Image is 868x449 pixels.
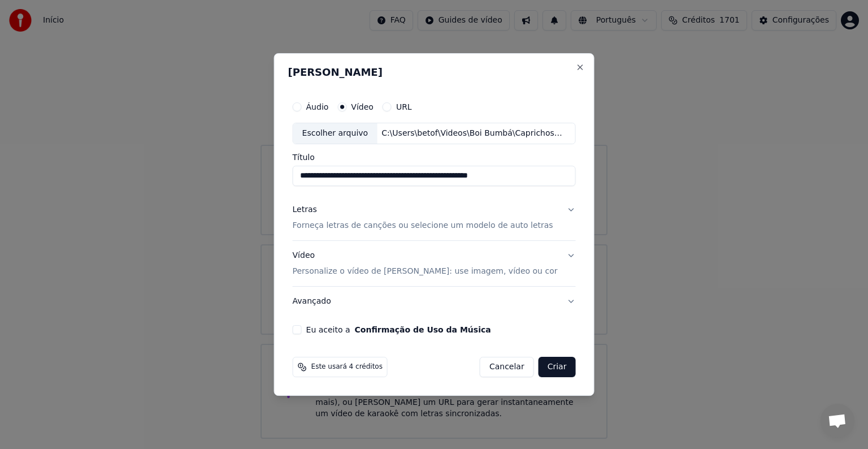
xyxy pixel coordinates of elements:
[306,326,491,334] label: Eu aceito a
[311,362,383,372] span: Este usará 4 créditos
[293,123,377,144] div: Escolher arquivo
[306,103,329,111] label: Áudio
[355,326,491,334] button: Eu aceito a
[288,67,580,77] h2: [PERSON_NAME]
[377,128,569,139] div: C:\Users\betof\Videos\Boi Bumbá\Caprichoso 2004\[PERSON_NAME] Tupinambá Boi Caprichoso 2004 (Pari...
[293,220,553,231] p: Forneça letras de canções ou selecione um modelo de auto letras
[293,153,576,161] label: Título
[293,250,558,277] div: Vídeo
[396,103,412,111] label: URL
[351,103,374,111] label: Vídeo
[539,357,576,377] button: Criar
[293,266,558,277] p: Personalize o vídeo de [PERSON_NAME]: use imagem, vídeo ou cor
[293,241,576,286] button: VídeoPersonalize o vídeo de [PERSON_NAME]: use imagem, vídeo ou cor
[293,204,317,215] div: Letras
[293,195,576,240] button: LetrasForneça letras de canções ou selecione um modelo de auto letras
[480,357,534,377] button: Cancelar
[293,287,576,316] button: Avançado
